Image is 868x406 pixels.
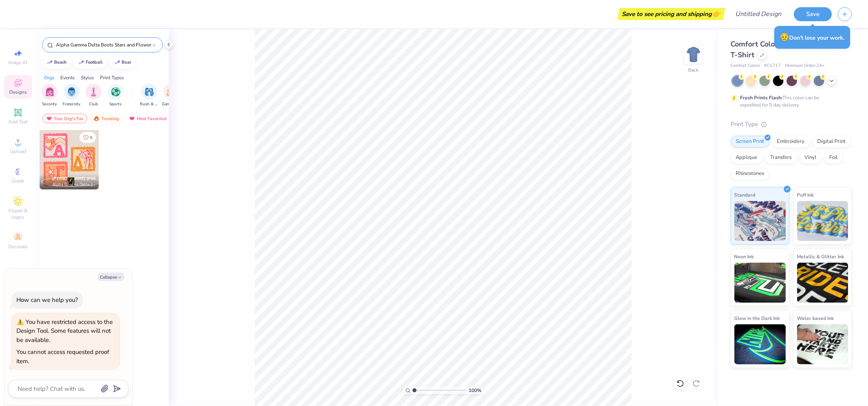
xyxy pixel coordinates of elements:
[162,84,180,107] div: filter for Game Day
[86,60,103,64] div: football
[140,101,158,107] span: Rush & Bid
[140,84,158,107] button: filter button
[797,191,814,199] span: Puff Ink
[162,101,180,107] span: Game Day
[60,74,75,81] div: Events
[734,201,786,241] img: Standard
[780,32,790,42] span: 😥
[16,348,109,365] div: You cannot access requested proof item.
[100,74,124,81] div: Print Types
[734,191,756,199] span: Standard
[812,136,851,148] div: Digital Print
[162,84,180,107] button: filter button
[55,41,152,49] input: Try "Alpha"
[797,201,849,241] img: Puff Ink
[4,207,32,220] span: Clipart & logos
[731,39,850,60] span: Comfort Colors Adult Heavyweight T-Shirt
[44,74,54,81] div: Orgs
[797,252,844,261] span: Metallic & Glitter Ink
[46,116,52,121] img: most_fav.gif
[67,87,76,96] img: Fraternity Image
[52,182,96,188] span: Alpha Gamma Delta, [GEOGRAPHIC_DATA][US_STATE]
[42,84,58,107] button: filter button
[740,94,839,109] div: This color can be expedited for 5 day delivery.
[734,252,754,261] span: Neon Ink
[42,101,57,107] span: Sorority
[145,87,154,96] img: Rush & Bid Image
[86,84,102,107] div: filter for Club
[90,114,123,123] div: Trending
[52,176,120,181] span: [PERSON_NAME] [PERSON_NAME]
[772,136,810,148] div: Embroidery
[42,114,87,123] div: Your Org's Fav
[114,60,120,65] img: trend_line.gif
[8,119,28,125] span: Add Text
[122,60,132,64] div: bear
[800,152,822,164] div: Vinyl
[774,26,850,49] div: Don’t lose your work.
[89,101,98,107] span: Club
[63,101,81,107] span: Fraternity
[90,136,92,140] span: 5
[12,178,24,184] span: Greek
[110,56,135,68] button: bear
[731,152,763,164] div: Applique
[54,60,67,64] div: beach
[688,66,699,74] div: Back
[469,387,481,394] span: 100 %
[63,84,81,107] button: filter button
[9,59,28,66] span: Image AI
[16,296,78,304] div: How can we help you?
[10,148,26,155] span: Upload
[89,87,98,96] img: Club Image
[797,263,849,303] img: Metallic & Glitter Ink
[731,136,770,148] div: Screen Print
[734,263,786,303] img: Neon Ink
[42,84,58,107] div: filter for Sorority
[86,84,102,107] button: filter button
[98,273,124,281] button: Collapse
[167,87,176,96] img: Game Day Image
[46,60,53,65] img: trend_line.gif
[110,101,122,107] span: Sports
[111,87,120,96] img: Sports Image
[81,74,94,81] div: Styles
[764,62,781,69] span: # C1717
[108,84,124,107] div: filter for Sports
[824,152,843,164] div: Foil
[686,46,702,62] img: Back
[45,87,54,96] img: Sorority Image
[729,6,788,22] input: Untitled Design
[78,60,84,65] img: trend_line.gif
[731,120,852,129] div: Print Type
[74,56,107,68] button: football
[63,84,81,107] div: filter for Fraternity
[125,114,170,123] div: Most Favorited
[16,318,113,344] div: You have restricted access to the Design Tool. Some features will not be available.
[731,168,770,180] div: Rhinestones
[740,94,783,101] strong: Fresh Prints Flash:
[731,62,760,69] span: Comfort Colors
[794,7,832,21] button: Save
[108,84,124,107] button: filter button
[8,243,28,250] span: Decorate
[797,314,834,322] span: Water based Ink
[712,9,721,18] span: 👉
[620,8,723,20] div: Save to see pricing and shipping
[9,89,27,95] span: Designs
[797,324,849,364] img: Water based Ink
[785,62,825,69] span: Minimum Order: 24 +
[734,324,786,364] img: Glow in the Dark Ink
[42,56,71,68] button: beach
[129,116,135,121] img: most_fav.gif
[765,152,797,164] div: Transfers
[140,84,158,107] div: filter for Rush & Bid
[93,116,100,121] img: trending.gif
[734,314,780,322] span: Glow in the Dark Ink
[80,132,96,143] button: Like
